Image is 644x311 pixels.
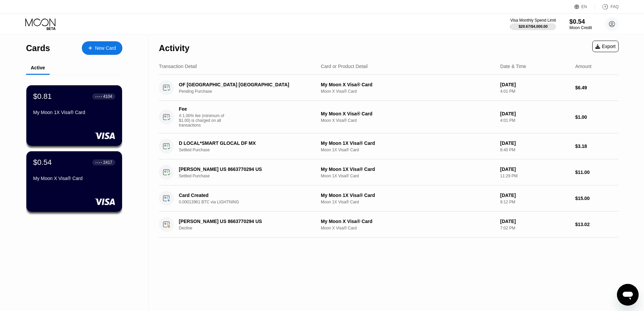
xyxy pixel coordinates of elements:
[510,18,556,23] div: Visa Monthly Spend Limit
[321,140,495,146] div: My Moon 1X Visa® Card
[159,64,197,69] div: Transaction Detail
[321,219,495,224] div: My Moon X Visa® Card
[569,18,592,30] div: $0.54Moon Credit
[321,193,495,198] div: My Moon 1X Visa® Card
[575,222,619,227] div: $13.02
[321,89,495,94] div: Moon X Visa® Card
[500,226,570,230] div: 7:02 PM
[321,148,495,152] div: Moon 1X Visa® Card
[500,174,570,178] div: 11:29 PM
[321,226,495,230] div: Moon X Visa® Card
[617,284,639,306] iframe: Button to launch messaging window, conversation in progress
[95,95,102,97] div: ● ● ● ●
[575,64,591,69] div: Amount
[500,64,526,69] div: Date & Time
[575,196,619,201] div: $15.00
[33,158,52,167] div: $0.54
[611,4,619,9] div: FAQ
[95,161,102,163] div: ● ● ● ●
[595,44,616,49] div: Export
[500,200,570,204] div: 9:12 PM
[33,110,115,115] div: My Moon 1X Visa® Card
[159,159,619,185] div: [PERSON_NAME] US 8663770294 USSettled PurchaseMy Moon 1X Visa® CardMoon 1X Visa® Card[DATE]11:29 ...
[575,143,619,149] div: $3.18
[179,200,320,204] div: 0.00013961 BTC via LIGHTNING
[500,219,570,224] div: [DATE]
[31,65,45,70] div: Active
[321,82,495,87] div: My Moon X Visa® Card
[575,170,619,175] div: $11.00
[95,45,116,51] div: New Card
[581,4,587,9] div: EN
[179,113,230,128] div: A 1.00% fee (minimum of $1.00) is charged on all transactions
[179,89,320,94] div: Pending Purchase
[26,85,122,146] div: $0.81● ● ● ●4104My Moon 1X Visa® Card
[26,43,50,53] div: Cards
[500,89,570,94] div: 4:01 PM
[500,193,570,198] div: [DATE]
[159,185,619,212] div: Card Created0.00013961 BTC via LIGHTNINGMy Moon 1X Visa® CardMoon 1X Visa® Card[DATE]9:12 PM$15.00
[33,176,115,181] div: My Moon X Visa® Card
[179,106,226,112] div: Fee
[595,3,619,10] div: FAQ
[500,148,570,152] div: 8:40 PM
[179,140,310,146] div: D LOCAL*SMART GLOCAL DF MX
[321,118,495,123] div: Moon X Visa® Card
[179,219,310,224] div: [PERSON_NAME] US 8663770294 US
[510,18,556,30] div: Visa Monthly Spend Limit$20.67/$4,000.00
[592,41,619,52] div: Export
[103,160,112,165] div: 2417
[569,18,592,25] div: $0.54
[321,200,495,204] div: Moon 1X Visa® Card
[26,151,122,212] div: $0.54● ● ● ●2417My Moon X Visa® Card
[321,166,495,172] div: My Moon 1X Visa® Card
[500,166,570,172] div: [DATE]
[519,24,548,28] div: $20.67 / $4,000.00
[159,43,189,53] div: Activity
[500,82,570,87] div: [DATE]
[569,25,592,30] div: Moon Credit
[159,212,619,238] div: [PERSON_NAME] US 8663770294 USDeclineMy Moon X Visa® CardMoon X Visa® Card[DATE]7:02 PM$13.02
[575,85,619,90] div: $6.49
[500,140,570,146] div: [DATE]
[159,101,619,133] div: FeeA 1.00% fee (minimum of $1.00) is charged on all transactionsMy Moon X Visa® CardMoon X Visa® ...
[159,75,619,101] div: OF [GEOGRAPHIC_DATA] [GEOGRAPHIC_DATA]Pending PurchaseMy Moon X Visa® CardMoon X Visa® Card[DATE]...
[321,64,368,69] div: Card or Product Detail
[82,41,122,55] div: New Card
[574,3,595,10] div: EN
[33,92,52,101] div: $0.81
[179,174,320,178] div: Settled Purchase
[103,94,112,99] div: 4104
[321,174,495,178] div: Moon 1X Visa® Card
[179,166,310,172] div: [PERSON_NAME] US 8663770294 US
[575,114,619,120] div: $1.00
[179,148,320,152] div: Settled Purchase
[179,82,310,87] div: OF [GEOGRAPHIC_DATA] [GEOGRAPHIC_DATA]
[500,111,570,116] div: [DATE]
[159,133,619,159] div: D LOCAL*SMART GLOCAL DF MXSettled PurchaseMy Moon 1X Visa® CardMoon 1X Visa® Card[DATE]8:40 PM$3.18
[321,111,495,116] div: My Moon X Visa® Card
[179,193,310,198] div: Card Created
[500,118,570,123] div: 4:01 PM
[179,226,320,230] div: Decline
